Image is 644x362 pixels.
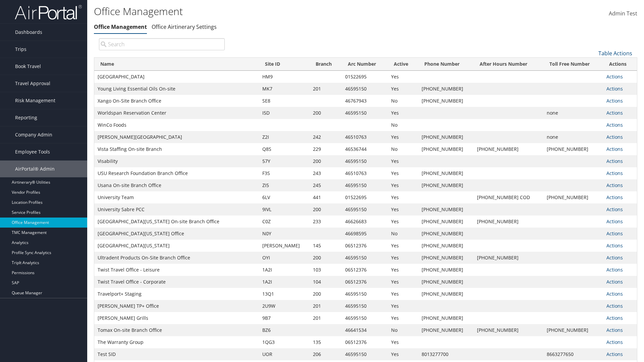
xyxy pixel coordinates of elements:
[606,279,623,285] a: Actions
[342,83,388,95] td: 46595150
[259,71,310,83] td: HM9
[388,191,418,203] td: Yes
[474,58,543,71] th: After Hours Number: activate to sort column ascending
[310,288,342,300] td: 200
[418,288,474,300] td: [PHONE_NUMBER]
[310,300,342,312] td: 201
[388,276,418,288] td: Yes
[259,348,310,360] td: UOR
[543,143,603,155] td: [PHONE_NUMBER]
[388,131,418,143] td: Yes
[606,315,623,321] a: Actions
[418,131,474,143] td: [PHONE_NUMBER]
[94,216,259,228] td: [GEOGRAPHIC_DATA][US_STATE] On-site Branch Office
[342,95,388,107] td: 46767943
[388,155,418,167] td: Yes
[94,336,259,348] td: The Warranty Group
[606,134,623,140] a: Actions
[259,58,310,71] th: Site ID: activate to sort column ascending
[543,107,603,119] td: none
[15,126,52,143] span: Company Admin
[310,348,342,360] td: 206
[418,83,474,95] td: [PHONE_NUMBER]
[606,266,623,273] a: Actions
[259,264,310,276] td: 1A2I
[94,143,259,155] td: Vista Staffing On-site Branch
[606,218,623,225] a: Actions
[310,143,342,155] td: 229
[388,143,418,155] td: No
[94,167,259,179] td: USU Research Foundation Branch Office
[474,191,543,203] td: [PHONE_NUMBER] COD
[606,73,623,80] a: Actions
[94,58,259,71] th: Name: activate to sort column ascending
[418,348,474,360] td: 8013277700
[603,58,637,71] th: Actions
[342,71,388,83] td: 01522695
[342,107,388,119] td: 46595150
[342,324,388,336] td: 46641534
[388,228,418,240] td: No
[606,327,623,333] a: Actions
[342,179,388,191] td: 46595150
[310,203,342,216] td: 200
[310,191,342,203] td: 441
[94,203,259,216] td: University Sabre PCC
[388,264,418,276] td: Yes
[418,324,474,336] td: [PHONE_NUMBER]
[418,240,474,252] td: [PHONE_NUMBER]
[606,122,623,128] a: Actions
[259,95,310,107] td: SE8
[94,107,259,119] td: Worldspan Reservation Center
[259,131,310,143] td: Z2I
[94,300,259,312] td: [PERSON_NAME] TP+ Office
[94,324,259,336] td: Tomax On-site Branch Office
[259,336,310,348] td: 1QG3
[15,75,50,92] span: Travel Approval
[606,146,623,152] a: Actions
[259,191,310,203] td: 6LV
[342,228,388,240] td: 46698595
[15,161,55,177] span: AirPortal® Admin
[388,240,418,252] td: Yes
[543,348,603,360] td: 8663277650
[418,58,474,71] th: Phone Number: activate to sort column ascending
[598,50,632,57] a: Table Actions
[388,167,418,179] td: Yes
[388,179,418,191] td: Yes
[342,131,388,143] td: 46510763
[418,252,474,264] td: [PHONE_NUMBER]
[342,264,388,276] td: 06512376
[388,288,418,300] td: Yes
[152,23,217,31] a: Office Airtinerary Settings
[342,240,388,252] td: 06512376
[388,252,418,264] td: Yes
[388,107,418,119] td: Yes
[259,143,310,155] td: Q8S
[342,336,388,348] td: 06512376
[342,216,388,228] td: 46626683
[259,240,310,252] td: [PERSON_NAME]
[388,300,418,312] td: Yes
[94,288,259,300] td: Travelport+ Staging
[418,203,474,216] td: [PHONE_NUMBER]
[606,194,623,200] a: Actions
[259,167,310,179] td: F3S
[94,252,259,264] td: Ultradent Products On-Site Branch Office
[94,71,259,83] td: [GEOGRAPHIC_DATA]
[342,276,388,288] td: 06512376
[388,95,418,107] td: No
[474,252,543,264] td: [PHONE_NUMBER]
[606,351,623,357] a: Actions
[609,10,637,17] span: Admin Test
[418,179,474,191] td: [PHONE_NUMBER]
[310,179,342,191] td: 245
[418,216,474,228] td: [PHONE_NUMBER]
[606,85,623,92] a: Actions
[15,58,41,75] span: Book Travel
[342,191,388,203] td: 01522695
[94,23,147,31] a: Office Management
[94,228,259,240] td: [GEOGRAPHIC_DATA][US_STATE] Office
[418,95,474,107] td: [PHONE_NUMBER]
[259,276,310,288] td: 1A2I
